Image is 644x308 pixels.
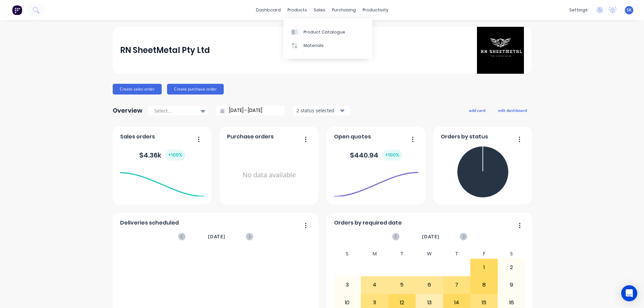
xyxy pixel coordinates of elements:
div: + 100 % [382,149,402,161]
div: 2 status selected [297,107,339,114]
div: sales [310,5,329,15]
a: Product Catalogue [283,25,372,39]
button: Create purchase order [167,84,224,95]
span: Orders by required date [334,219,402,227]
div: Overview [113,104,143,117]
button: Create sales order [113,84,162,95]
div: RN SheetMetal Pty Ltd [120,44,210,57]
div: 1 [471,259,497,276]
div: Product Catalogue [304,29,345,35]
div: $ 4.36k [139,149,185,161]
div: No data available [227,143,311,207]
button: add card [465,106,490,115]
div: W [416,249,443,259]
span: [DATE] [208,233,225,240]
div: 8 [471,276,497,293]
div: settings [566,5,591,15]
div: 3 [334,276,361,293]
div: products [284,5,310,15]
div: S [334,249,361,259]
div: 2 [498,259,525,276]
div: T [443,249,471,259]
div: 9 [498,276,525,293]
div: 6 [416,276,443,293]
img: Factory [12,5,22,15]
div: S [498,249,525,259]
div: $ 440.94 [350,149,402,161]
div: productivity [359,5,392,15]
div: + 100 % [165,149,185,161]
div: M [361,249,388,259]
span: Open quotes [334,133,371,141]
div: F [470,249,498,259]
a: Materials [283,39,372,52]
div: 4 [361,276,388,293]
span: Sales orders [120,133,155,141]
button: edit dashboard [494,106,531,115]
img: RN SheetMetal Pty Ltd [477,27,524,74]
a: dashboard [253,5,284,15]
span: Purchase orders [227,133,274,141]
span: SK [627,7,632,13]
span: Orders by status [441,133,488,141]
div: Open Intercom Messenger [621,285,637,301]
div: 5 [389,276,416,293]
div: purchasing [329,5,359,15]
div: 7 [443,276,470,293]
div: T [388,249,416,259]
div: Materials [304,43,324,49]
span: [DATE] [422,233,439,240]
button: 2 status selected [293,106,350,116]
